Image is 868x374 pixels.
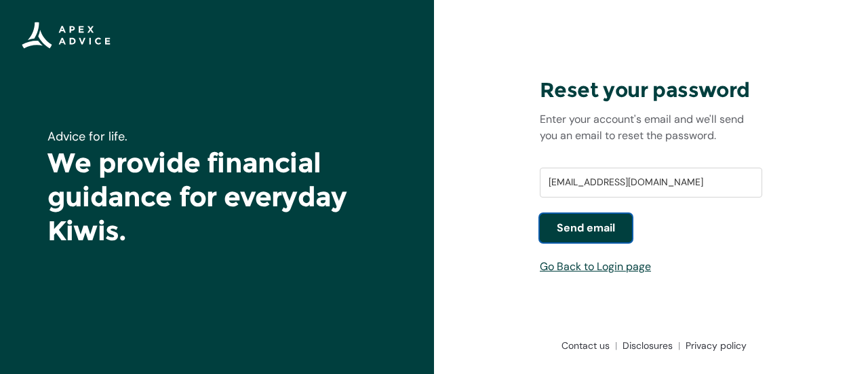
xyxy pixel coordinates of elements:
a: Privacy policy [680,339,747,352]
span: Advice for life. [47,128,127,145]
span: Send email [557,220,615,236]
a: Disclosures [617,339,680,352]
a: Contact us [556,339,617,352]
h1: We provide financial guidance for everyday Kiwis. [47,146,387,248]
a: Go Back to Login page [540,259,651,274]
input: Username [540,168,762,198]
img: Apex Advice Group [22,22,111,49]
p: Enter your account's email and we'll send you an email to reset the password. [540,111,762,144]
h3: Reset your password [540,77,762,103]
button: Send email [540,214,632,242]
